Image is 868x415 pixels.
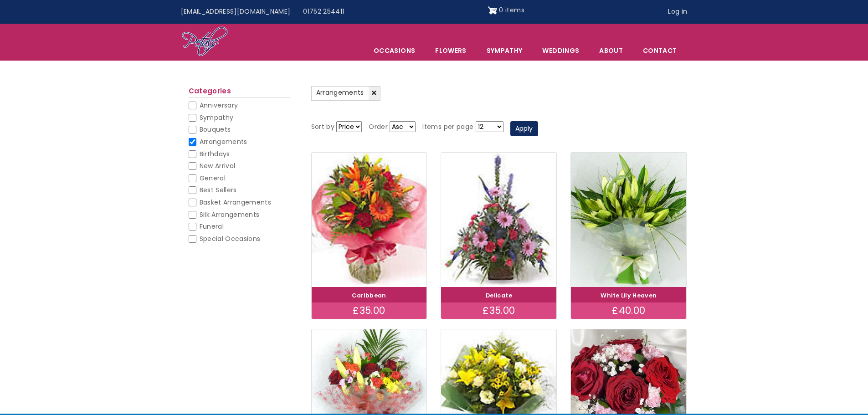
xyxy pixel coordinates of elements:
[369,122,388,133] label: Order
[441,153,556,287] img: Delicate
[189,87,290,98] h2: Categories
[175,3,297,20] a: [EMAIL_ADDRESS][DOMAIN_NAME]
[200,149,230,159] span: Birthdays
[601,292,657,299] a: White Lily Heaven
[200,222,224,231] span: Funeral
[200,234,261,243] span: Special Occasions
[200,185,237,195] span: Best Sellers
[200,198,272,207] span: Basket Arrangements
[571,302,686,319] div: £40.00
[200,113,234,122] span: Sympathy
[311,86,380,101] a: Arrangements
[662,3,693,20] a: Log in
[312,302,427,319] div: £35.00
[200,137,247,146] span: Arrangements
[499,5,524,15] span: 0 items
[312,153,427,287] img: Caribbean
[200,174,226,183] span: General
[441,302,556,319] div: £35.00
[486,292,512,299] a: Delicate
[633,41,686,60] a: Contact
[571,153,686,287] img: White Lily Heaven
[488,3,497,18] img: Shopping cart
[422,122,473,133] label: Items per page
[200,125,231,134] span: Bouquets
[477,41,532,60] a: Sympathy
[200,210,260,219] span: Silk Arrangements
[488,3,524,18] a: Shopping cart 0 items
[181,26,228,58] img: Home
[590,41,632,60] a: About
[200,101,238,110] span: Anniversary
[364,41,425,60] span: Occasions
[311,122,334,133] label: Sort by
[297,3,350,20] a: 01752 254411
[510,121,538,137] button: Apply
[426,41,476,60] a: Flowers
[352,292,386,299] a: Caribbean
[533,41,589,60] span: Weddings
[316,88,364,97] span: Arrangements
[200,161,236,170] span: New Arrival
